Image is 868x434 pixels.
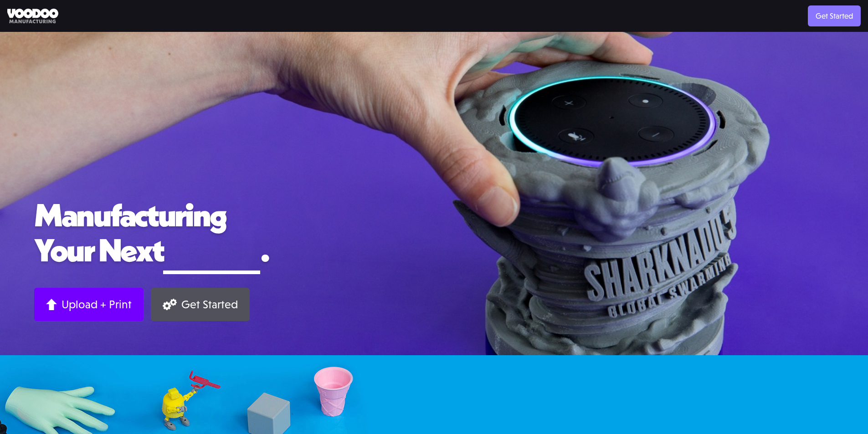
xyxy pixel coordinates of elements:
img: Gears [163,299,177,310]
div: Upload + Print [62,297,132,311]
a: Get Started [808,5,861,26]
a: Upload + Print [34,288,144,321]
div: Get Started [181,297,238,311]
a: Get Started [151,288,250,321]
img: Voodoo Manufacturing logo [7,9,58,24]
h1: Manufacturing Your Next . [34,197,834,274]
img: Arrow up [46,299,57,310]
